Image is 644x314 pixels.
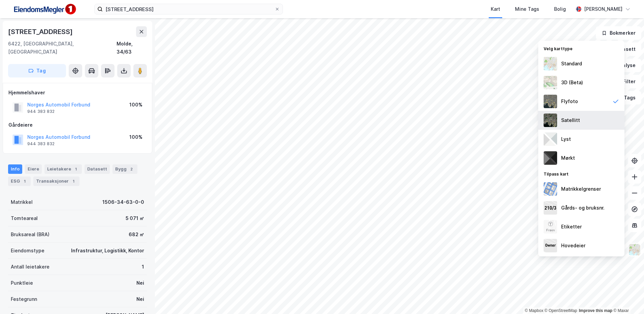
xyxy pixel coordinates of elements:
div: [STREET_ADDRESS] [8,26,74,37]
div: 100% [129,101,142,109]
div: Nei [136,295,144,303]
div: Satellitt [561,116,580,124]
div: Festegrunn [11,295,37,303]
div: 1 [72,166,79,172]
div: 6422, [GEOGRAPHIC_DATA], [GEOGRAPHIC_DATA] [8,40,117,56]
div: Info [8,164,22,174]
div: Matrikkel [11,198,33,206]
img: Z [544,76,557,89]
div: 682 ㎡ [129,230,144,239]
div: 1 [21,178,28,185]
img: Z [544,220,557,233]
div: Velg karttype [538,42,624,54]
div: Etiketter [561,223,582,231]
button: Filter [609,75,641,88]
div: Hovedeier [561,242,585,250]
input: Søk på adresse, matrikkel, gårdeiere, leietakere eller personer [103,4,275,14]
div: ESG [8,177,31,186]
img: Z [628,243,641,256]
div: Datasett [85,164,110,174]
div: Nei [136,279,144,287]
div: Bygg [112,164,137,174]
div: Transaksjoner [33,177,79,186]
div: 1 [70,178,77,185]
div: Leietakere [44,164,82,174]
div: Kontrollprogram for chat [610,282,644,314]
a: Improve this map [579,308,612,313]
div: 5 071 ㎡ [126,214,144,222]
a: Mapbox [525,308,543,313]
img: 9k= [544,114,557,127]
button: Tag [8,64,66,77]
div: Flyfoto [561,97,578,105]
button: Bokmerker [596,26,641,40]
div: Eiendomstype [11,247,44,255]
div: Lyst [561,135,571,143]
div: 3D (Beta) [561,78,583,87]
img: cadastreKeys.547ab17ec502f5a4ef2b.jpeg [544,201,557,215]
div: Matrikkelgrenser [561,185,601,193]
div: [PERSON_NAME] [584,5,622,13]
div: 1506-34-63-0-0 [102,198,144,206]
div: Molde, 34/63 [117,40,147,56]
div: 1 [142,263,144,271]
div: Mørkt [561,154,575,162]
div: 2 [128,166,135,172]
button: Tags [610,91,641,104]
div: Punktleie [11,279,33,287]
img: Z [544,95,557,108]
img: cadastreBorders.cfe08de4b5ddd52a10de.jpeg [544,182,557,196]
div: Tilpass kart [538,167,624,180]
div: Antall leietakere [11,263,50,271]
div: Mine Tags [515,5,539,13]
div: Infrastruktur, Logistikk, Kontor [71,247,144,255]
img: luj3wr1y2y3+OchiMxRmMxRlscgabnMEmZ7DJGWxyBpucwSZnsMkZbHIGm5zBJmewyRlscgabnMEmZ7DJGWxyBpucwSZnsMkZ... [544,132,557,146]
div: 100% [129,133,142,141]
div: Gårdeiere [8,121,147,129]
div: Hjemmelshaver [8,89,147,97]
iframe: Chat Widget [610,282,644,314]
div: Bruksareal (BRA) [11,230,50,239]
div: Gårds- og bruksnr. [561,204,605,212]
img: F4PB6Px+NJ5v8B7XTbfpPpyloAAAAASUVORK5CYII= [11,2,78,17]
img: majorOwner.b5e170eddb5c04bfeeff.jpeg [544,239,557,252]
div: 944 383 832 [27,109,55,114]
div: Bolig [554,5,566,13]
a: OpenStreetMap [545,308,577,313]
div: Kart [491,5,500,13]
div: Tomteareal [11,214,38,222]
div: Standard [561,60,582,68]
div: 944 383 832 [27,141,55,147]
div: Eiere [25,164,42,174]
img: Z [544,57,557,70]
img: nCdM7BzjoCAAAAAElFTkSuQmCC [544,151,557,165]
